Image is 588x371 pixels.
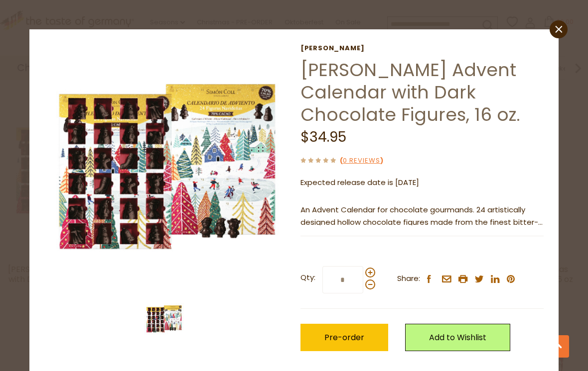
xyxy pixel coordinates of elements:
[397,273,420,285] span: Share:
[405,324,510,351] a: Add to Wishlist
[300,324,388,351] button: Pre-order
[300,57,520,127] a: [PERSON_NAME] Advent Calendar with Dark Chocolate Figures, 16 oz.
[300,272,315,284] strong: Qty:
[343,156,380,166] a: 0 Reviews
[324,332,364,343] span: Pre-order
[300,177,544,189] p: Expected release date is [DATE]
[300,44,544,52] a: [PERSON_NAME]
[340,156,383,165] span: ( )
[300,204,544,229] p: An Advent Calendar for chocolate gourmands. 24 artistically designed hollow chocolate figures mad...
[144,299,184,339] img: Simon Coll Advent Calendar
[44,44,288,287] img: Simon Coll Advent Calendar
[322,266,363,293] input: Qty:
[300,127,346,147] span: $34.95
